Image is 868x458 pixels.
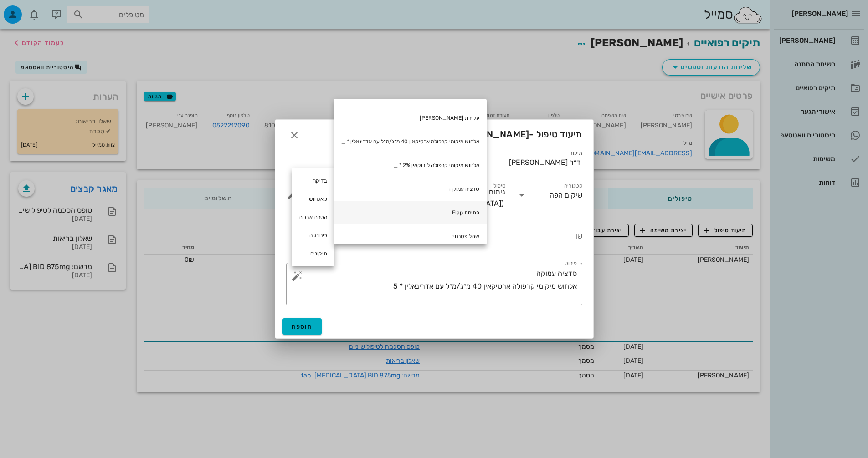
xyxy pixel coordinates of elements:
div: תיעודד״ר [PERSON_NAME] [440,155,582,170]
div: אלחוש מיקומי קרפולה ארטיקאין 40 מ״ג/מ״ל עם אדרינאלין * _ [334,130,487,153]
label: קטגוריה [564,183,582,189]
label: פירוט [565,260,577,267]
div: ד״ר [PERSON_NAME] [509,158,580,167]
div: עקירת [PERSON_NAME] [334,106,487,130]
div: ג.אלחוש [292,190,334,208]
div: בדיקה [292,172,334,190]
div: הסרת אבנית [292,208,334,226]
div: אלחוש מיקומי קרפולה לידוקאין 2% * _ [334,153,487,177]
div: תיקונים [292,244,334,263]
label: טיפול [493,183,505,189]
div: סדציה עמוקה [334,177,487,201]
div: כירורגיה [292,226,334,244]
button: מחיר ₪ appended action [286,190,297,201]
label: תיעוד [570,150,582,157]
span: [PERSON_NAME] [453,129,529,140]
div: שתל פטרגויד [334,224,487,248]
span: תיעוד טיפול - [407,127,582,143]
button: הוספה [282,318,322,335]
span: הוספה [292,323,313,331]
div: פתיחת Flap [334,201,487,224]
